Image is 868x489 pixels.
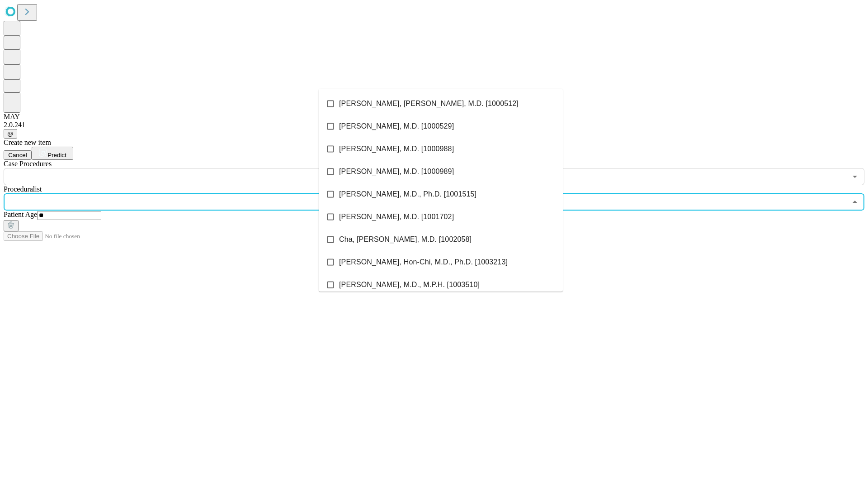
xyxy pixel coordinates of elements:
[339,144,454,154] span: [PERSON_NAME], M.D. [1000988]
[339,211,454,222] span: [PERSON_NAME], M.D. [1001702]
[339,189,476,200] span: [PERSON_NAME], M.D., Ph.D. [1001515]
[4,150,32,160] button: Cancel
[339,234,472,245] span: Cha, [PERSON_NAME], M.D. [1002058]
[47,152,66,158] span: Predict
[339,121,454,132] span: [PERSON_NAME], M.D. [1000529]
[339,166,454,177] span: [PERSON_NAME], M.D. [1000989]
[4,160,52,168] span: Scheduled Procedure
[339,98,519,109] span: [PERSON_NAME], [PERSON_NAME], M.D. [1000512]
[8,152,27,158] span: Cancel
[7,130,14,137] span: @
[4,113,864,121] div: MAY
[4,139,51,146] span: Create new item
[4,211,37,218] span: Patient Age
[4,121,864,129] div: 2.0.241
[849,170,861,183] button: Open
[32,147,73,160] button: Predict
[849,196,861,208] button: Close
[4,129,17,139] button: @
[4,185,42,193] span: Proceduralist
[339,257,508,268] span: [PERSON_NAME], Hon-Chi, M.D., Ph.D. [1003213]
[339,279,480,290] span: [PERSON_NAME], M.D., M.P.H. [1003510]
